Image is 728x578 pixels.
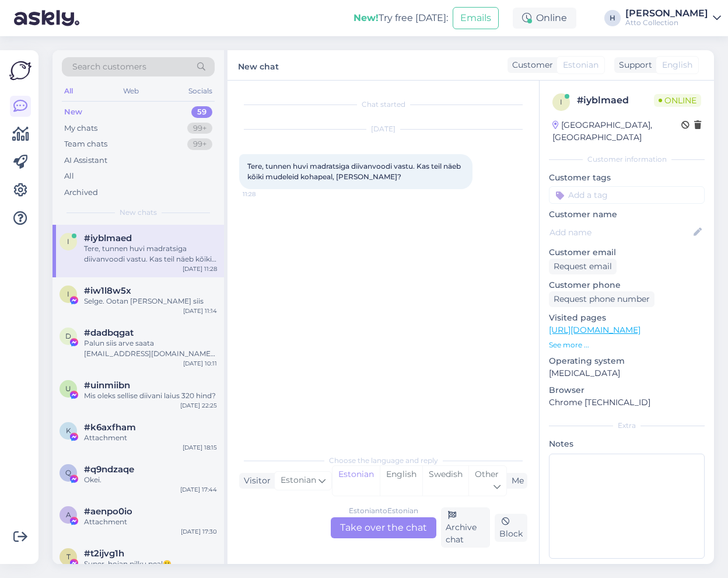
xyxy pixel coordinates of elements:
div: Attachment [84,433,217,443]
span: Estonian [563,59,598,71]
div: My chats [64,123,97,134]
span: t [66,552,71,561]
div: Web [121,83,141,99]
label: New chat [238,57,279,73]
span: #dadbqgat [84,328,134,338]
div: [DATE] 18:15 [183,443,217,452]
span: u [65,384,71,393]
a: [PERSON_NAME]Atto Collection [625,9,721,27]
span: Other [475,469,499,479]
div: [DATE] 11:28 [183,264,217,273]
span: d [65,332,71,340]
div: [PERSON_NAME] [625,9,708,18]
p: Visited pages [549,312,705,324]
span: i [560,98,562,106]
p: Customer name [549,208,705,221]
div: Atto Collection [625,18,708,27]
div: Estonian [332,466,380,496]
p: Customer tags [549,172,705,184]
div: All [62,83,75,99]
div: Swedish [422,466,468,496]
span: #aenpo0io [84,506,132,517]
div: H [604,10,621,26]
div: Visitor [239,475,271,487]
span: 11:28 [243,190,286,199]
div: [DATE] 22:25 [180,401,217,410]
span: k [66,426,71,435]
b: New! [353,12,379,23]
input: Add name [549,226,691,239]
div: Try free [DATE]: [353,11,448,25]
div: Socials [186,83,215,99]
span: Online [654,94,701,107]
p: Browser [549,384,705,396]
div: Tere, tunnen huvi madratsiga diivanvoodi vastu. Kas teil näeb kõiki mudeleid kohapeal, [PERSON_NA... [84,243,217,264]
div: [DATE] 17:44 [180,485,217,494]
p: Customer phone [549,279,705,291]
div: Support [614,59,652,71]
span: a [66,510,71,519]
div: [GEOGRAPHIC_DATA], [GEOGRAPHIC_DATA] [552,119,681,144]
div: All [64,170,74,182]
p: Chrome [TECHNICAL_ID] [549,396,705,409]
div: Customer [508,59,553,71]
button: Emails [453,7,499,29]
span: #uinmiibn [84,380,130,391]
span: Tere, tunnen huvi madratsiga diivanvoodi vastu. Kas teil näeb kõiki mudeleid kohapeal, [PERSON_NA... [247,162,463,181]
div: 59 [191,106,212,118]
div: 99+ [187,138,212,150]
p: See more ... [549,340,705,350]
div: Palun siis arve saata [EMAIL_ADDRESS][DOMAIN_NAME] ja arvesaajaks Supelhai OÜ. [84,338,217,359]
div: Me [507,475,524,487]
span: #iyblmaed [84,233,132,243]
div: Mis oleks sellise diivani laius 320 hind? [84,391,217,401]
div: [DATE] [239,124,527,134]
span: #q9ndzaqe [84,464,134,475]
span: #k6axfham [84,422,136,433]
a: [URL][DOMAIN_NAME] [549,325,640,335]
div: English [380,466,422,496]
div: Attachment [84,517,217,527]
div: Estonian to Estonian [349,506,418,516]
span: i [67,237,69,246]
span: i [67,290,69,298]
p: Notes [549,438,705,450]
div: Extra [549,420,705,431]
span: Search customers [72,61,146,73]
span: English [662,59,692,71]
div: AI Assistant [64,155,107,166]
div: Customer information [549,154,705,165]
p: [MEDICAL_DATA] [549,367,705,379]
div: Online [513,8,576,29]
div: Block [495,514,527,542]
span: q [65,468,71,477]
img: Askly Logo [9,60,32,82]
div: Archive chat [441,507,491,548]
div: Okei. [84,475,217,485]
div: Archived [64,187,98,199]
span: Estonian [281,474,316,487]
div: Request phone number [549,291,654,307]
div: Chat started [239,99,527,110]
div: [DATE] 10:11 [183,359,217,368]
input: Add a tag [549,186,705,204]
span: #iw1l8w5x [84,285,131,296]
div: Request email [549,259,617,274]
div: [DATE] 11:14 [183,307,217,315]
div: Selge. Ootan [PERSON_NAME] siis [84,296,217,307]
div: [DATE] 17:30 [181,527,217,536]
p: Customer email [549,246,705,259]
div: New [64,106,82,118]
div: Team chats [64,138,107,150]
div: 99+ [187,123,212,134]
span: #t2ijvg1h [84,548,124,559]
div: Take over the chat [331,517,436,538]
div: Super, hoian pilku peal🙂 [84,559,217,569]
div: # iyblmaed [577,93,654,107]
div: Choose the language and reply [239,455,527,466]
p: Operating system [549,355,705,367]
span: New chats [120,207,157,218]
